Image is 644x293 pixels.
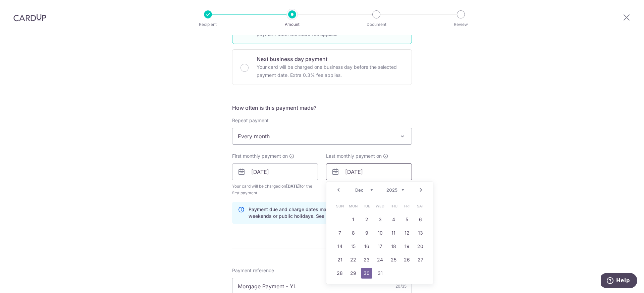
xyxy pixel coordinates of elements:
span: Last monthly payment on [326,153,382,159]
span: Friday [401,201,412,211]
span: First monthly payment on [232,153,288,159]
span: Thursday [388,201,399,211]
span: Your card will be charged on [232,183,318,196]
a: 21 [334,254,345,265]
iframe: Opens a widget where you can find more information [601,273,637,290]
a: 10 [375,228,385,238]
p: Document [352,21,401,28]
a: 30 [361,268,372,279]
a: 29 [348,268,359,279]
span: Wednesday [375,201,385,211]
span: Tuesday [361,201,372,211]
a: 28 [334,268,345,279]
a: 23 [361,254,372,265]
p: Payment due and charge dates may be adjusted if it falls on weekends or public holidays. See fina... [249,206,406,219]
a: 24 [375,254,385,265]
p: Your card will be charged one business day before the selected payment date. Extra 0.3% fee applies. [257,63,404,79]
a: Prev [334,186,342,194]
span: Saturday [415,201,426,211]
p: Recipient [183,21,233,28]
a: 5 [401,214,412,225]
span: Sunday [334,201,345,211]
span: Monday [348,201,359,211]
a: 14 [334,241,345,252]
img: CardUp [13,13,46,21]
a: 26 [401,254,412,265]
a: 13 [415,228,426,238]
input: DD / MM / YYYY [326,163,412,180]
a: 11 [388,228,399,238]
a: 6 [415,214,426,225]
a: 2 [361,214,372,225]
a: 27 [415,254,426,265]
span: [DATE] [286,184,300,189]
a: 7 [334,228,345,238]
a: 18 [388,241,399,252]
span: Every month [232,128,412,145]
a: 16 [361,241,372,252]
a: 17 [375,241,385,252]
a: 15 [348,241,359,252]
a: 25 [388,254,399,265]
a: 12 [401,228,412,238]
span: Every month [232,128,412,144]
a: 9 [361,228,372,238]
a: 22 [348,254,359,265]
a: 3 [375,214,385,225]
p: Next business day payment [257,55,404,63]
a: 1 [348,214,359,225]
div: 20/35 [395,283,407,290]
span: Payment reference [232,267,274,274]
label: Repeat payment [232,117,269,124]
a: 8 [348,228,359,238]
p: Amount [267,21,317,28]
p: Review [436,21,486,28]
a: 20 [415,241,426,252]
a: 31 [375,268,385,279]
a: 19 [401,241,412,252]
input: DD / MM / YYYY [232,163,318,180]
a: 4 [388,214,399,225]
h5: How often is this payment made? [232,104,412,112]
a: Next [417,186,425,194]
